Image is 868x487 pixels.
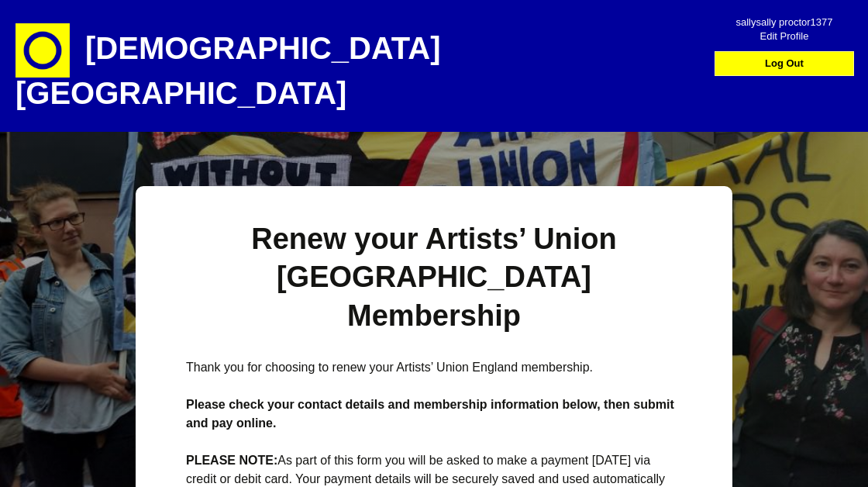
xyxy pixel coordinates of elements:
span: Edit Profile [729,24,839,38]
h1: Renew your Artists’ Union [GEOGRAPHIC_DATA] Membership [186,220,682,335]
span: sallysally proctor1377 [729,10,839,24]
strong: Please check your contact details and membership information below, then submit and pay online. [186,398,674,430]
img: circle-e1448293145835.png [15,23,70,78]
a: Log Out [718,52,850,75]
strong: PLEASE NOTE: [186,454,277,467]
p: Thank you for choosing to renew your Artists’ Union England membership. [186,358,682,377]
